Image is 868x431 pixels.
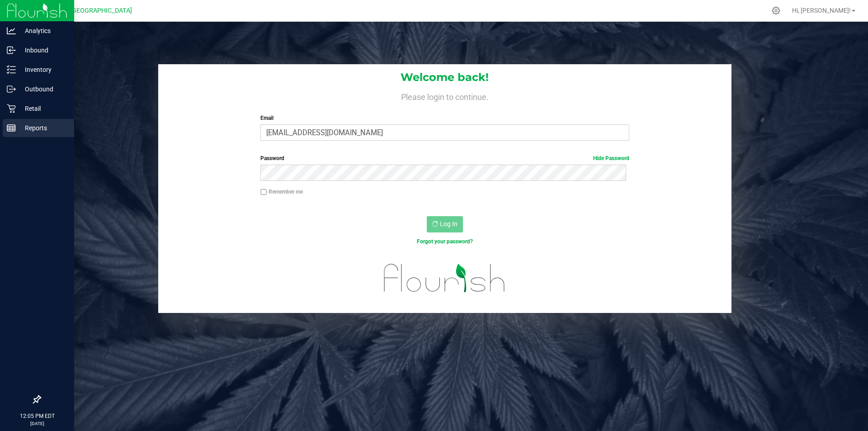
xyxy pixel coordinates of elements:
[792,7,851,14] span: Hi, [PERSON_NAME]!
[260,188,303,196] label: Remember me
[16,64,70,75] p: Inventory
[427,216,463,232] button: Log In
[16,45,70,56] p: Inbound
[16,25,70,36] p: Analytics
[158,90,731,101] h4: Please login to continue.
[16,123,70,133] p: Reports
[7,26,16,35] inline-svg: Analytics
[260,155,284,161] span: Password
[440,220,458,227] span: Log In
[4,412,70,420] p: 12:05 PM EDT
[16,84,70,95] p: Outbound
[770,6,782,15] div: Manage settings
[16,103,70,114] p: Retail
[4,420,70,427] p: [DATE]
[52,7,132,14] span: GA2 - [GEOGRAPHIC_DATA]
[260,114,629,122] label: Email
[7,123,16,133] inline-svg: Reports
[260,189,267,195] input: Remember me
[7,85,16,94] inline-svg: Outbound
[7,104,16,113] inline-svg: Retail
[158,71,731,83] h1: Welcome back!
[7,65,16,74] inline-svg: Inventory
[373,255,516,301] img: flourish_logo.svg
[417,238,473,245] a: Forgot your password?
[593,155,629,161] a: Hide Password
[7,46,16,55] inline-svg: Inbound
